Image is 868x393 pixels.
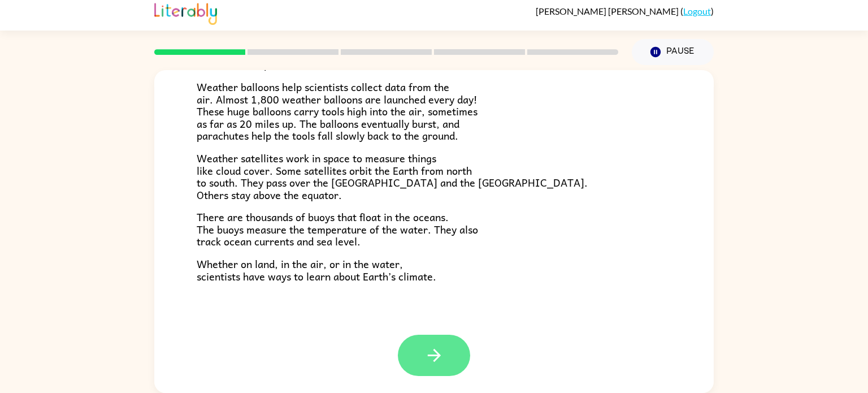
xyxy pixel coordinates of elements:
span: Weather satellites work in space to measure things like cloud cover. Some satellites orbit the Ea... [197,150,588,203]
span: [PERSON_NAME] [PERSON_NAME] [536,6,680,16]
span: There are thousands of buoys that float in the oceans. The buoys measure the temperature of the w... [197,209,478,249]
div: ( ) [536,6,714,16]
button: Pause [632,39,714,65]
span: Weather balloons help scientists collect data from the air. Almost 1,800 weather balloons are lau... [197,79,478,144]
a: Logout [683,6,711,16]
span: Whether on land, in the air, or in the water, scientists have ways to learn about Earth’s climate. [197,256,436,284]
